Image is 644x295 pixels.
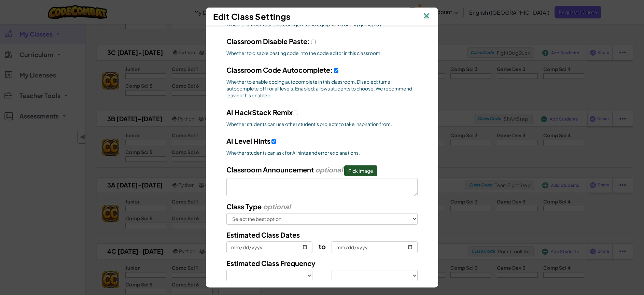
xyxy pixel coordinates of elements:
span: Estimated Class Frequency [226,259,316,267]
span: to [319,242,326,251]
span: Whether to disable pasting code into the code editor in this classroom. [226,50,418,56]
span: AI HackStack Remix [226,108,293,116]
img: IconClose.svg [422,11,431,22]
span: Classroom Code Autocomplete: [226,66,333,74]
span: Estimated Class Dates [226,230,300,239]
span: Classroom Announcement [226,165,314,174]
button: Classroom Announcement optional [344,165,377,176]
span: Edit Class Settings [213,11,291,22]
span: AI Level Hints [226,137,270,145]
span: Class Type [226,202,262,211]
span: Whether students can ask for AI hints and error explanations. [226,149,418,156]
span: Classroom Disable Paste: [226,37,310,45]
i: optional [263,202,291,211]
span: Whether to enable coding autocomplete in this classroom. Disabled: turns autocomplete off for all... [226,78,418,99]
i: optional [315,165,343,174]
span: Whether students can use other student's projects to take inspiration from. [226,121,418,127]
